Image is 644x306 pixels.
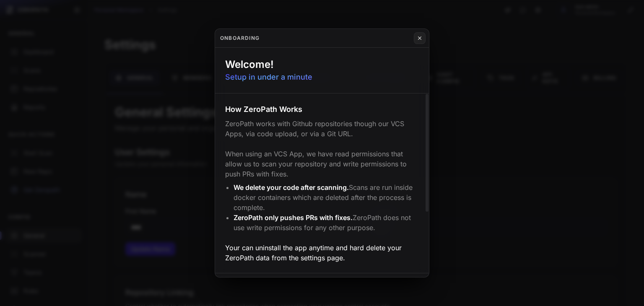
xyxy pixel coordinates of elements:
[234,183,349,192] span: We delete your code after scanning.
[225,104,302,115] h3: How ZeroPath Works
[234,182,419,213] li: Scans are run inside docker containers which are deleted after the process is complete.
[225,119,419,179] p: ZeroPath works with Github repositories though our VCS Apps, via code upload, or via a Git URL. W...
[220,35,260,41] h4: Onboarding
[225,71,312,83] p: Setup in under a minute
[225,243,419,263] p: Your can uninstall the app anytime and hard delete your ZeroPath data from the settings page.
[225,58,274,71] h1: Welcome!
[234,213,419,233] li: ZeroPath does not use write permissions for any other purpose.
[234,213,353,222] span: ZeroPath only pushes PRs with fixes.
